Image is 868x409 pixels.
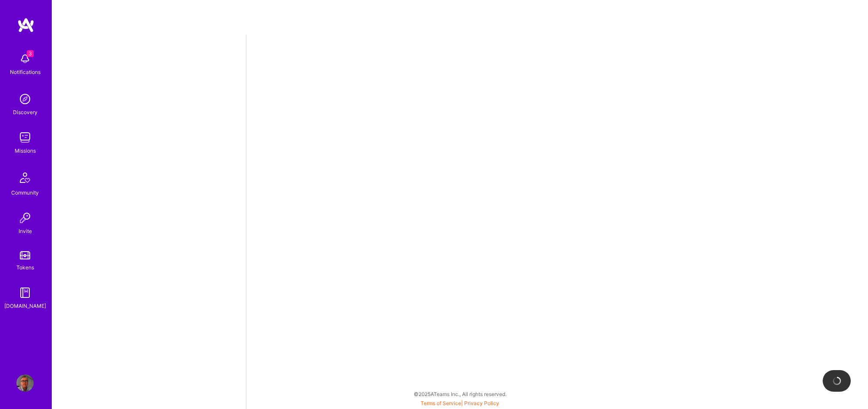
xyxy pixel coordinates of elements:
img: guide book [16,284,34,301]
img: Community [15,167,35,188]
img: discovery [16,90,34,108]
span: | [421,400,499,406]
a: Privacy Policy [464,400,499,406]
img: Invite [16,209,34,227]
img: tokens [20,251,30,259]
img: logo [17,17,35,33]
img: teamwork [16,129,34,146]
a: User Avatar [14,374,36,392]
span: 3 [27,50,34,57]
div: Community [11,188,39,197]
img: User Avatar [16,374,34,392]
img: loading [831,375,843,387]
div: Discovery [13,108,38,117]
div: Missions [15,146,36,155]
a: Terms of Service [421,400,461,406]
div: Notifications [10,67,41,77]
div: Tokens [16,263,34,272]
div: Invite [19,227,32,236]
img: bell [16,50,34,67]
div: © 2025 ATeams Inc., All rights reserved. [52,383,868,405]
div: [DOMAIN_NAME] [4,301,46,310]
